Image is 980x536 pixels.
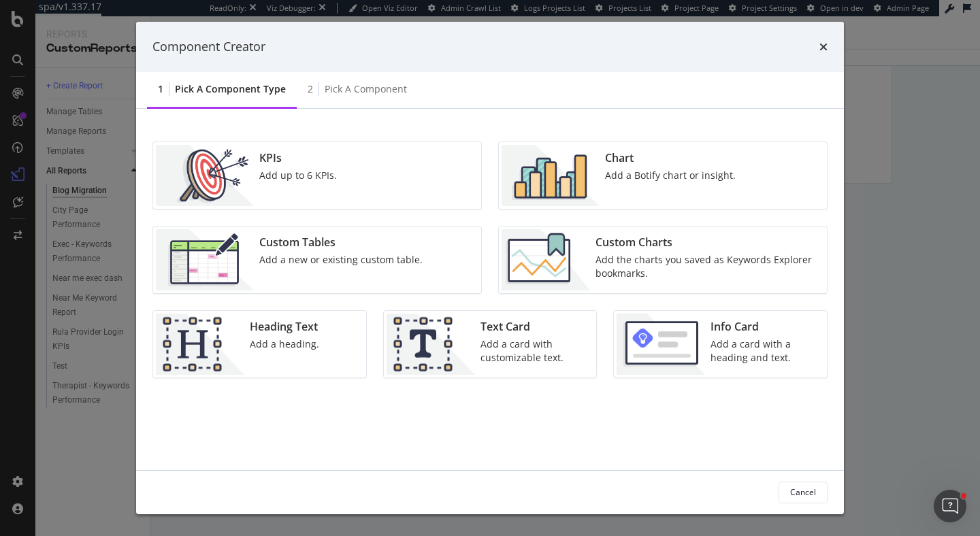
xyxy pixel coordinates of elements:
div: Custom Charts [595,235,819,250]
div: Heading Text [250,319,319,335]
img: CIPqJSrR.png [387,314,475,375]
div: Info Card [710,319,819,335]
div: Custom Tables [259,235,423,250]
iframe: Intercom live chat [934,490,966,522]
img: CzM_nd8v.png [156,229,254,290]
div: 1 [158,82,163,96]
div: Add a card with a heading and text. [710,337,819,365]
img: CtJ9-kHf.png [156,314,244,375]
div: Add up to 6 KPIs. [259,169,337,182]
img: BHjNRGjj.png [502,145,600,206]
img: Chdk0Fza.png [502,229,590,290]
div: KPIs [259,150,337,166]
div: Cancel [790,486,816,498]
div: Add a new or existing custom table. [259,253,423,267]
div: Text Card [480,319,589,335]
div: Pick a Component type [175,82,286,96]
div: 2 [308,82,313,96]
button: Cancel [779,482,828,503]
img: __UUOcd1.png [156,145,254,206]
div: Pick a Component [325,82,407,96]
div: Chart [605,150,736,166]
div: Add the charts you saved as Keywords Explorer bookmarks. [595,253,819,280]
div: modal [136,22,844,514]
div: Add a Botify chart or insight. [605,169,736,182]
div: Component Creator [152,38,265,56]
div: Add a heading. [250,337,319,351]
div: times [819,38,828,56]
div: Add a card with customizable text. [480,337,589,365]
img: 9fcGIRyhgxRLRpur6FCk681sBQ4rDmX99LnU5EkywwAAAAAElFTkSuQmCC [617,314,705,375]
